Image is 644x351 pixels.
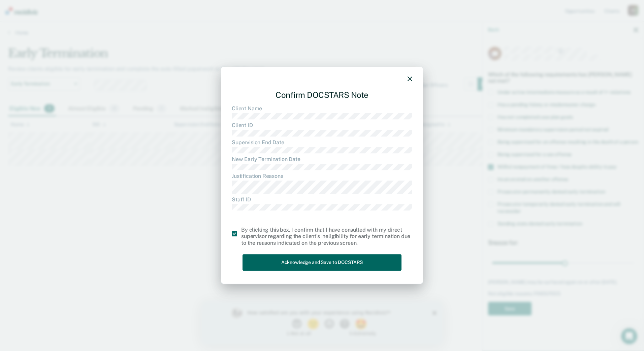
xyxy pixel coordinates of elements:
div: Confirm DOCSTARS Note [232,85,412,105]
button: Acknowledge and Save to DOCSTARS [243,254,401,271]
dt: Client Name [232,105,412,112]
button: 1 [90,18,102,28]
div: Close survey [231,10,235,14]
button: 5 [153,18,167,28]
dt: Staff ID [232,196,412,203]
div: How satisfied are you with your experience using Recidiviz? [46,9,201,15]
button: 4 [138,18,150,28]
button: 2 [105,18,119,28]
dt: Justification Reasons [232,173,412,180]
div: By clicking this box, I confirm that I have consulted with my direct supervisor regarding the cli... [241,227,412,246]
dt: Supervision End Date [232,139,412,146]
img: Profile image for Kim [30,7,40,17]
dt: Client ID [232,122,412,128]
div: 5 - Extremely [148,30,212,35]
button: 3 [123,18,134,28]
dt: New Early Termination Date [232,156,412,162]
div: 1 - Not at all [46,30,109,35]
